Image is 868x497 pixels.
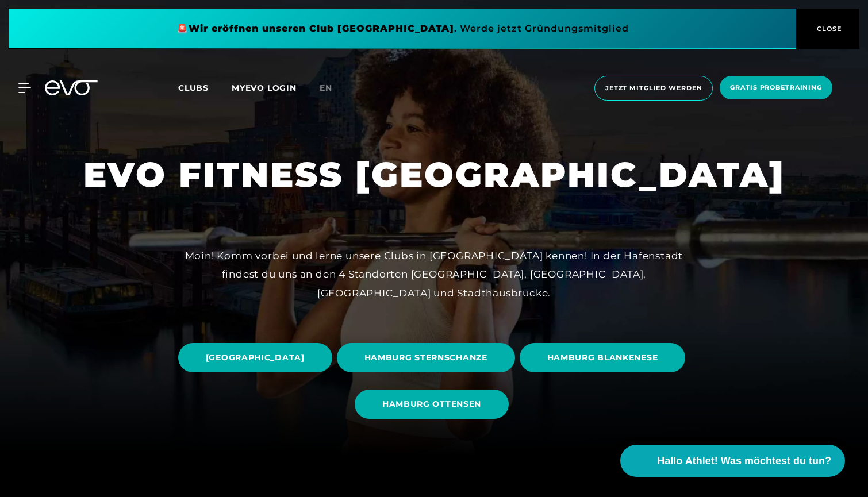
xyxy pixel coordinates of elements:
a: Jetzt Mitglied werden [591,76,716,101]
a: HAMBURG OTTENSEN [355,381,513,427]
span: HAMBURG OTTENSEN [382,398,481,410]
a: MYEVO LOGIN [232,83,297,93]
span: CLOSE [814,24,842,34]
a: Gratis Probetraining [716,76,836,101]
span: Hallo Athlet! Was möchtest du tun? [657,453,831,469]
a: en [320,82,346,95]
span: HAMBURG STERNSCHANZE [364,352,487,364]
a: HAMBURG STERNSCHANZE [337,334,520,381]
a: HAMBURG BLANKENESE [520,334,690,381]
span: HAMBURG BLANKENESE [547,352,658,364]
h1: EVO FITNESS [GEOGRAPHIC_DATA] [83,152,785,197]
span: en [320,83,332,93]
a: Clubs [178,82,232,93]
button: CLOSE [796,9,859,49]
span: Gratis Probetraining [730,83,822,93]
span: Jetzt Mitglied werden [605,83,702,93]
span: Clubs [178,83,209,93]
a: [GEOGRAPHIC_DATA] [178,334,337,381]
div: Moin! Komm vorbei und lerne unsere Clubs in [GEOGRAPHIC_DATA] kennen! In der Hafenstadt findest d... [175,246,693,302]
span: [GEOGRAPHIC_DATA] [206,352,305,364]
button: Hallo Athlet! Was möchtest du tun? [620,445,845,477]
